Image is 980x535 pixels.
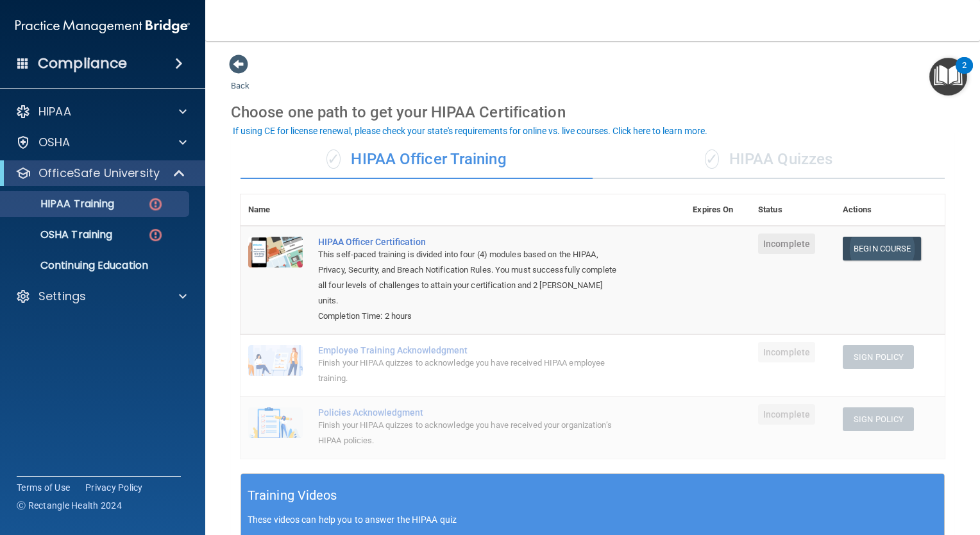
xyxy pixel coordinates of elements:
[758,234,815,254] span: Incomplete
[15,166,186,181] a: OfficeSafe University
[318,237,621,247] a: HIPAA Officer Certification
[248,514,938,525] p: These videos can help you to answer the HIPAA quiz
[38,135,71,150] p: OSHA
[843,407,914,431] button: Sign Policy
[148,227,164,243] img: danger-circle.6113f641.png
[38,55,127,72] h4: Compliance
[318,418,621,448] div: Finish your HIPAA quizzes to acknowledge you have received your organization’s HIPAA policies.
[38,289,86,304] p: Settings
[233,126,707,135] div: If using CE for license renewal, please check your state's requirements for online vs. live cours...
[318,309,621,324] div: Completion Time: 2 hours
[231,124,709,137] button: If using CE for license renewal, please check your state's requirements for online vs. live cours...
[8,198,114,210] p: HIPAA Training
[758,404,815,425] span: Incomplete
[843,345,914,369] button: Sign Policy
[962,65,967,82] div: 2
[326,149,341,169] span: ✓
[758,342,815,362] span: Incomplete
[318,355,621,386] div: Finish your HIPAA quizzes to acknowledge you have received HIPAA employee training.
[593,140,945,179] div: HIPAA Quizzes
[38,166,160,181] p: OfficeSafe University
[17,499,122,512] span: Ⓒ Rectangle Health 2024
[231,65,249,90] a: Back
[318,407,621,418] div: Policies Acknowledgment
[15,13,190,39] img: PMB logo
[15,104,187,119] a: HIPAA
[843,237,921,260] a: Begin Course
[85,481,143,494] a: Privacy Policy
[241,194,310,226] th: Name
[318,345,621,355] div: Employee Training Acknowledgment
[231,94,954,131] div: Choose one path to get your HIPAA Certification
[705,149,719,169] span: ✓
[17,481,70,494] a: Terms of Use
[685,194,750,226] th: Expires On
[241,140,593,179] div: HIPAA Officer Training
[248,484,337,507] h5: Training Videos
[929,58,967,96] button: Open Resource Center, 2 new notifications
[15,135,187,150] a: OSHA
[318,247,621,309] div: This self-paced training is divided into four (4) modules based on the HIPAA, Privacy, Security, ...
[15,289,187,304] a: Settings
[8,228,112,241] p: OSHA Training
[148,196,164,212] img: danger-circle.6113f641.png
[750,194,835,226] th: Status
[835,194,945,226] th: Actions
[8,259,183,272] p: Continuing Education
[38,104,71,119] p: HIPAA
